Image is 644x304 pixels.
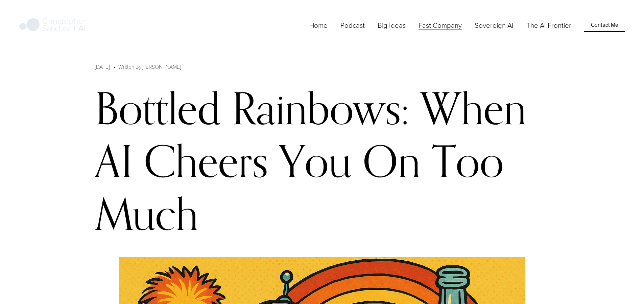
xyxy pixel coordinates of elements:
a: Home [309,20,328,31]
div: You [279,134,352,187]
div: Too [432,134,504,187]
img: Christopher Sanchez | AI [19,17,86,34]
div: Bottled [95,82,221,134]
a: The AI Frontier [526,20,571,31]
span: Big Ideas [378,20,406,30]
span: [DATE] [95,63,110,70]
a: [PERSON_NAME] [142,63,181,70]
div: Written By [118,63,181,71]
div: Cheers [144,134,268,187]
a: Sovereign AI [475,20,514,31]
a: folder dropdown [419,20,462,31]
div: Much [95,187,198,240]
a: Contact Me [584,19,624,31]
a: Podcast [340,20,365,31]
div: Rainbows: [232,82,409,134]
div: On [363,134,421,187]
div: When [420,82,526,134]
a: folder dropdown [378,20,406,31]
span: Fast Company [419,20,462,30]
div: AI [95,134,133,187]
